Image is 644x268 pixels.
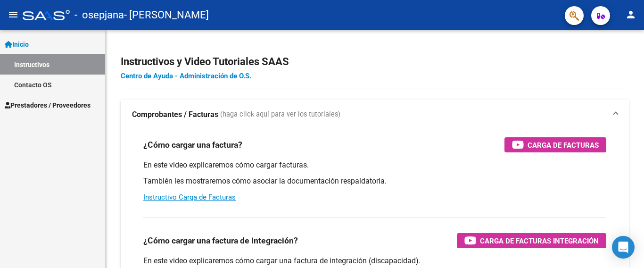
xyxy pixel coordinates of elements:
span: (haga click aquí para ver los tutoriales) [220,109,340,120]
h2: Instructivos y Video Tutoriales SAAS [121,53,629,71]
span: Prestadores / Proveedores [5,100,91,110]
span: - [PERSON_NAME] [124,5,209,25]
mat-icon: menu [8,9,19,20]
button: Carga de Facturas [504,137,606,152]
mat-icon: person [625,9,636,20]
p: En este video explicaremos cómo cargar una factura de integración (discapacidad). [143,256,606,266]
span: Inicio [5,39,29,50]
span: Carga de Facturas [528,139,599,151]
h3: ¿Cómo cargar una factura? [143,138,242,151]
a: Centro de Ayuda - Administración de O.S. [121,72,251,80]
span: - osepjana [74,5,124,25]
p: En este video explicaremos cómo cargar facturas. [143,160,606,170]
p: También les mostraremos cómo asociar la documentación respaldatoria. [143,176,606,186]
h3: ¿Cómo cargar una factura de integración? [143,234,298,247]
button: Carga de Facturas Integración [457,233,606,248]
mat-expansion-panel-header: Comprobantes / Facturas (haga click aquí para ver los tutoriales) [121,100,629,130]
a: Instructivo Carga de Facturas [143,193,236,201]
strong: Comprobantes / Facturas [132,109,218,120]
div: Open Intercom Messenger [612,236,635,259]
span: Carga de Facturas Integración [480,235,599,247]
